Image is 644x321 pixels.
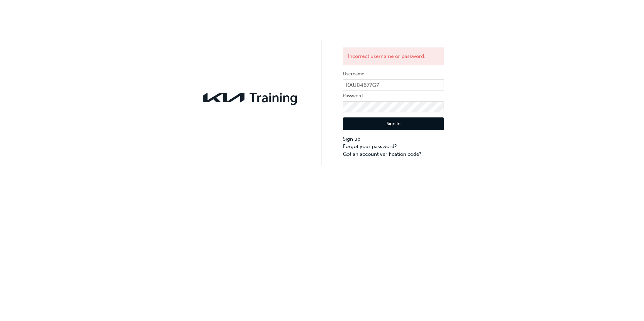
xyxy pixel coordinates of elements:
img: kia-training [200,88,301,107]
label: Password [343,92,444,100]
input: Username [343,79,444,91]
label: Username [343,70,444,78]
div: Incorrect username or password. [343,47,444,65]
a: Forgot your password? [343,143,444,150]
button: Sign In [343,117,444,130]
a: Got an account verification code? [343,150,444,158]
a: Sign up [343,135,444,143]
